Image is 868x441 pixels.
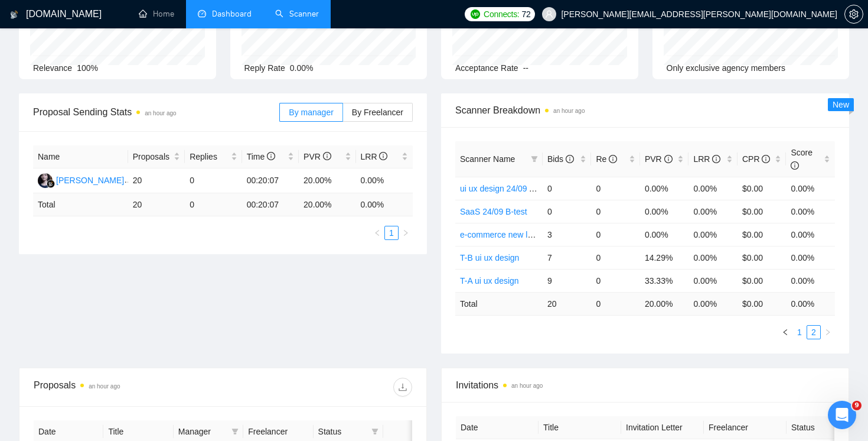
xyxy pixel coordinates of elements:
[531,155,538,163] span: filter
[128,168,185,193] td: 20
[455,103,835,118] span: Scanner Breakdown
[33,145,128,168] th: Name
[738,223,787,246] td: $0.00
[821,325,835,339] button: right
[47,180,55,188] img: gigradar-bm.png
[792,325,807,339] li: 1
[543,292,592,315] td: 20
[543,246,592,269] td: 7
[738,246,787,269] td: $0.00
[712,155,720,163] span: info-circle
[786,246,835,269] td: 0.00%
[693,154,720,164] span: LRR
[299,193,355,216] td: 20.00 %
[793,326,806,339] a: 1
[791,148,812,170] span: Score
[807,326,820,339] a: 2
[471,9,480,19] img: upwork-logo.png
[185,168,242,193] td: 0
[379,152,387,160] span: info-circle
[539,416,621,439] th: Title
[688,292,738,315] td: 0.00 %
[738,292,787,315] td: $ 0.00
[212,9,252,19] span: Dashboard
[566,155,574,163] span: info-circle
[374,229,381,236] span: left
[299,168,355,193] td: 20.00%
[545,10,553,18] span: user
[56,174,124,187] div: [PERSON_NAME]
[688,269,738,292] td: 0.00%
[833,100,849,109] span: New
[591,223,640,246] td: 0
[591,246,640,269] td: 0
[645,154,673,164] span: PVR
[247,152,275,161] span: Time
[704,416,787,439] th: Freelancer
[664,155,673,163] span: info-circle
[845,9,863,19] span: setting
[844,9,863,19] a: setting
[791,161,799,170] span: info-circle
[352,108,403,117] span: By Freelancer
[89,383,120,390] time: an hour ago
[178,425,227,438] span: Manager
[460,154,515,164] span: Scanner Name
[786,223,835,246] td: 0.00%
[828,401,856,429] iframe: Intercom live chat
[778,325,792,339] li: Previous Page
[402,229,409,236] span: right
[460,207,527,216] a: SaaS 24/09 B-test
[591,292,640,315] td: 0
[356,193,413,216] td: 0.00 %
[393,378,412,397] button: download
[371,428,378,435] span: filter
[640,177,689,200] td: 0.00%
[640,223,689,246] td: 0.00%
[553,108,585,114] time: an hour ago
[190,150,228,163] span: Replies
[242,193,299,216] td: 00:20:07
[738,200,787,223] td: $0.00
[621,416,704,439] th: Invitation Letter
[738,269,787,292] td: $0.00
[34,378,223,397] div: Proposals
[139,9,174,19] a: homeHome
[275,9,319,19] a: searchScanner
[543,200,592,223] td: 0
[778,325,792,339] button: left
[688,200,738,223] td: 0.00%
[356,168,413,193] td: 0.00%
[323,152,331,160] span: info-circle
[33,105,279,119] span: Proposal Sending Stats
[455,63,518,73] span: Acceptance Rate
[242,168,299,193] td: 00:20:07
[289,108,333,117] span: By manager
[786,200,835,223] td: 0.00%
[511,382,543,389] time: an hour ago
[369,423,381,440] span: filter
[688,246,738,269] td: 0.00%
[290,63,314,73] span: 0.00%
[852,401,862,410] span: 9
[460,276,519,286] a: T-A ui ux design
[370,226,384,240] li: Previous Page
[244,63,285,73] span: Reply Rate
[844,5,863,24] button: setting
[591,269,640,292] td: 0
[543,269,592,292] td: 9
[318,425,367,438] span: Status
[185,193,242,216] td: 0
[528,150,540,168] span: filter
[547,154,574,164] span: Bids
[460,230,567,239] a: e-commerce new letter 29/09
[77,63,98,73] span: 100%
[688,223,738,246] td: 0.00%
[640,246,689,269] td: 14.29%
[824,329,831,336] span: right
[667,63,786,73] span: Only exclusive agency members
[267,152,275,160] span: info-circle
[133,150,171,163] span: Proposals
[185,145,242,168] th: Replies
[596,154,617,164] span: Re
